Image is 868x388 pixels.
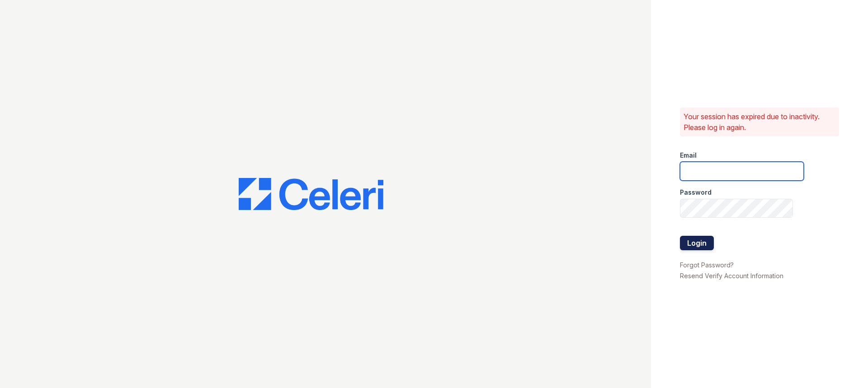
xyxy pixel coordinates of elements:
[680,151,697,160] label: Email
[239,178,383,210] img: CE_Logo_Blue-a8612792a0a2168367f1c8372b55b34899dd931a85d93a1a3d3e32e68fde9ad4.png
[680,261,734,269] a: Forgot Password?
[684,111,835,133] p: Your session has expired due to inactivity. Please log in again.
[680,236,714,250] button: Login
[680,272,783,280] a: Resend Verify Account Information
[680,188,712,197] label: Password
